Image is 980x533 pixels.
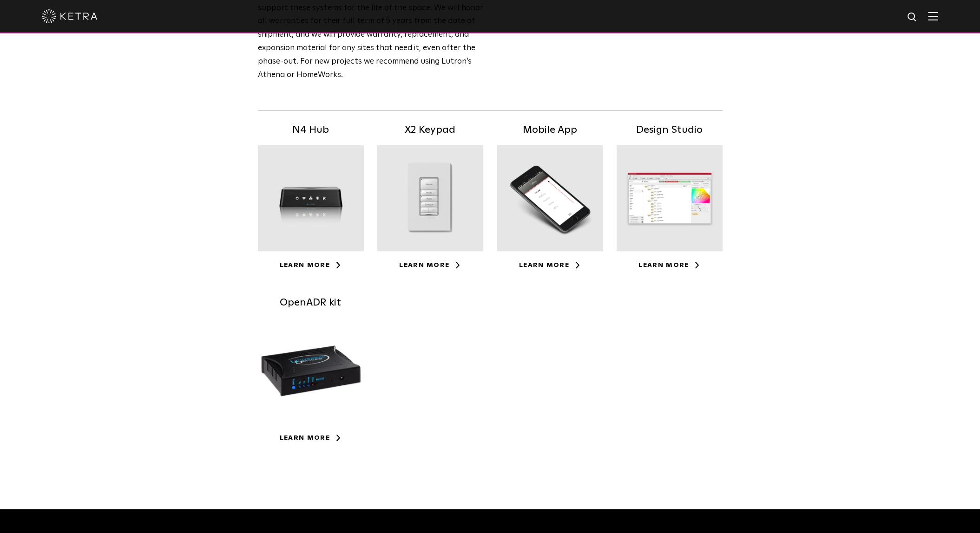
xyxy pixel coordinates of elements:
[42,9,98,23] img: ketra-logo-2019-white
[258,122,364,138] h5: N4 Hub
[280,262,342,268] a: Learn More
[280,435,342,441] a: Learn More
[399,262,461,268] a: Learn More
[258,295,364,311] h5: OpenADR kit
[617,122,723,138] h5: Design Studio
[519,262,581,268] a: Learn More
[928,12,938,20] img: Hamburger%20Nav.svg
[497,122,603,138] h5: Mobile App
[377,122,483,138] h5: X2 Keypad
[907,12,918,23] img: search icon
[638,262,700,268] a: Learn More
